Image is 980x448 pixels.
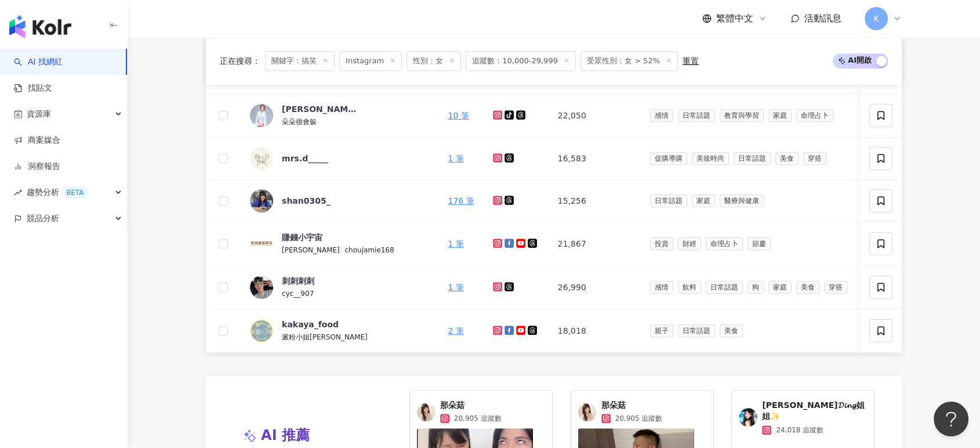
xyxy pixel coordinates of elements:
div: 刺刺刺刺 [282,275,314,287]
img: KOL Avatar [417,403,435,421]
span: 家庭 [768,109,792,122]
span: 日常話題 [650,194,687,207]
img: KOL Avatar [250,147,273,170]
span: 家庭 [692,194,715,207]
a: 10 筆 [448,111,469,120]
span: 追蹤數：10,000-29,999 [466,51,576,71]
a: 1 筆 [448,283,464,292]
span: 穿搭 [824,281,847,294]
span: 關鍵字：搞笑 [265,51,335,71]
div: shan0305_ [282,195,331,207]
span: [PERSON_NAME] [282,246,340,254]
a: 找貼文 [14,82,52,94]
span: 受眾性別：女 > 52% [580,51,678,71]
a: 1 筆 [448,239,464,248]
iframe: Help Scout Beacon - Open [934,402,968,436]
span: 命理占卜 [796,109,833,122]
span: 飲料 [678,281,701,294]
img: KOL Avatar [250,104,273,127]
span: 美食 [775,152,798,165]
span: 醫療與健康 [720,194,764,207]
span: 日常話題 [678,109,715,122]
a: 1 筆 [448,154,464,163]
td: 22,050 [549,94,641,138]
span: 感情 [650,109,673,122]
span: 性別：女 [406,51,461,71]
span: 美妝時尚 [692,152,729,165]
img: KOL Avatar [250,232,273,255]
img: KOL Avatar [739,408,757,427]
td: 26,990 [549,266,641,309]
span: cyc__907 [282,290,314,298]
a: 176 筆 [448,196,474,205]
a: KOL Avatar[PERSON_NAME]𝓓𝓲𝓷𝓰姐姐✨24,018 追蹤數 [739,400,867,435]
img: KOL Avatar [250,276,273,299]
span: 20,905 追蹤數 [454,413,502,424]
span: K [873,12,879,25]
a: KOL Avatar那朵菇20,905 追蹤數 [417,400,545,424]
span: 感情 [650,281,673,294]
div: kakaya_food [282,319,339,330]
span: 繁體中文 [716,12,753,25]
span: 24,018 追蹤數 [776,425,823,435]
span: 節慶 [747,237,771,250]
a: 商案媒合 [14,135,60,146]
a: KOL Avatarshan0305_ [250,189,430,212]
span: choujamie168 [344,246,394,254]
span: 穿搭 [803,152,826,165]
img: KOL Avatar [578,403,597,421]
span: 投資 [650,237,673,250]
a: KOL Avatar[PERSON_NAME]朵朵很會躲 [250,103,430,128]
span: 狗 [747,281,764,294]
div: 賺錢小宇宙 [282,232,322,243]
img: KOL Avatar [250,189,273,212]
td: 18,018 [549,309,641,353]
a: KOL Avatar那朵菇20,905 追蹤數 [578,400,706,424]
a: 洞察報告 [14,161,60,172]
span: 命理占卜 [706,237,743,250]
img: KOL Avatar [250,319,273,342]
span: 朵朵很會躲 [282,118,317,126]
span: 財經 [678,237,701,250]
span: 20,905 追蹤數 [615,413,663,424]
a: KOL Avatar刺刺刺刺cyc__907 [250,275,430,299]
td: 15,256 [549,180,641,222]
div: [PERSON_NAME] [282,103,357,115]
span: 促購導購 [650,152,687,165]
span: 正在搜尋 ： [220,56,260,66]
div: BETA [61,187,88,198]
span: 日常話題 [734,152,771,165]
span: 那朵菇 [440,400,502,411]
td: 16,583 [549,138,641,180]
a: KOL Avatarkakaya_food澱粉小姐[PERSON_NAME] [250,319,430,343]
span: 日常話題 [706,281,743,294]
td: 21,867 [549,222,641,266]
span: Instagram [339,51,402,71]
span: 教育與學習 [720,109,764,122]
a: KOL Avatar賺錢小宇宙[PERSON_NAME]|choujamie168 [250,232,430,256]
span: 那朵菇 [601,400,663,411]
a: searchAI 找網紅 [14,56,63,68]
div: 重置 [683,56,699,66]
span: AI 推薦 [261,426,310,446]
span: 資源庫 [27,101,51,127]
span: 競品分析 [27,205,59,232]
span: 家庭 [768,281,792,294]
div: mrs.d_____ [282,153,328,164]
span: | [340,245,345,254]
span: 活動訊息 [804,13,841,24]
span: 美食 [796,281,819,294]
span: [PERSON_NAME]𝓓𝓲𝓷𝓰姐姐✨ [762,400,867,422]
span: 親子 [650,324,673,337]
span: 美食 [720,324,743,337]
span: 趨勢分析 [27,179,88,205]
span: 日常話題 [678,324,715,337]
img: logo [9,15,71,38]
a: KOL Avatarmrs.d_____ [250,147,430,170]
a: 2 筆 [448,326,464,335]
span: 澱粉小姐[PERSON_NAME] [282,333,368,341]
span: rise [14,189,22,197]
